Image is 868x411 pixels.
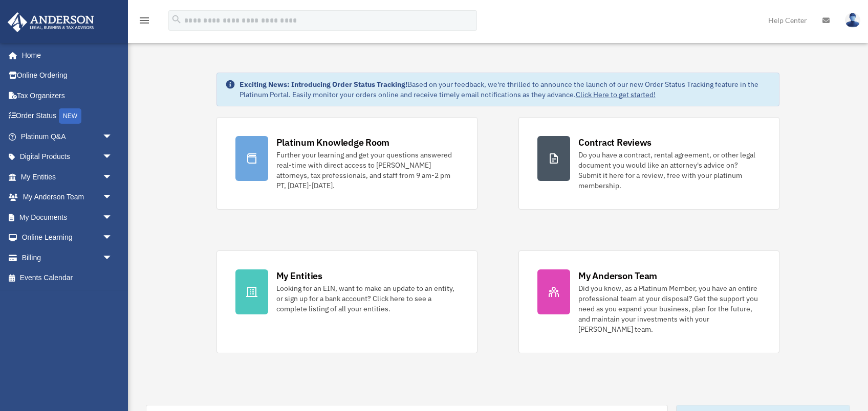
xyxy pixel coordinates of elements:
a: Contract Reviews Do you have a contract, rental agreement, or other legal document you would like... [518,117,779,210]
a: Online Learningarrow_drop_down [7,227,128,248]
div: Based on your feedback, we're thrilled to announce the launch of our new Order Status Tracking fe... [240,79,771,100]
img: User Pic [845,13,860,28]
i: search [171,14,182,25]
span: arrow_drop_down [102,126,123,147]
a: Click Here to get started! [576,90,656,99]
img: Anderson Advisors Platinum Portal [5,12,97,32]
div: Further your learning and get your questions answered real-time with direct access to [PERSON_NAM... [276,150,459,191]
div: Did you know, as a Platinum Member, you have an entire professional team at your disposal? Get th... [578,283,761,334]
a: Events Calendar [7,268,128,288]
span: arrow_drop_down [102,207,123,228]
a: Platinum Q&Aarrow_drop_down [7,126,128,147]
a: My Anderson Team Did you know, as a Platinum Member, you have an entire professional team at your... [518,250,779,353]
a: Billingarrow_drop_down [7,247,128,268]
a: menu [138,18,150,27]
div: NEW [59,108,81,124]
span: arrow_drop_down [102,247,123,268]
a: My Anderson Teamarrow_drop_down [7,187,128,208]
span: arrow_drop_down [102,167,123,188]
a: Home [7,45,123,65]
a: Tax Organizers [7,85,128,106]
a: Platinum Knowledge Room Further your learning and get your questions answered real-time with dire... [216,117,478,210]
div: Contract Reviews [578,136,652,149]
i: menu [138,14,150,27]
span: arrow_drop_down [102,227,123,248]
div: Looking for an EIN, want to make an update to an entity, or sign up for a bank account? Click her... [276,283,459,314]
a: Digital Productsarrow_drop_down [7,147,128,167]
div: Do you have a contract, rental agreement, or other legal document you would like an attorney's ad... [578,150,761,191]
strong: Exciting News: Introducing Order Status Tracking! [240,80,407,89]
a: Order StatusNEW [7,106,128,127]
div: My Anderson Team [578,269,657,282]
div: My Entities [276,269,322,282]
span: arrow_drop_down [102,187,123,208]
a: My Documentsarrow_drop_down [7,207,128,227]
div: Platinum Knowledge Room [276,136,390,149]
a: My Entitiesarrow_drop_down [7,167,128,187]
a: Online Ordering [7,65,128,86]
span: arrow_drop_down [102,147,123,168]
a: My Entities Looking for an EIN, want to make an update to an entity, or sign up for a bank accoun... [216,250,478,353]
